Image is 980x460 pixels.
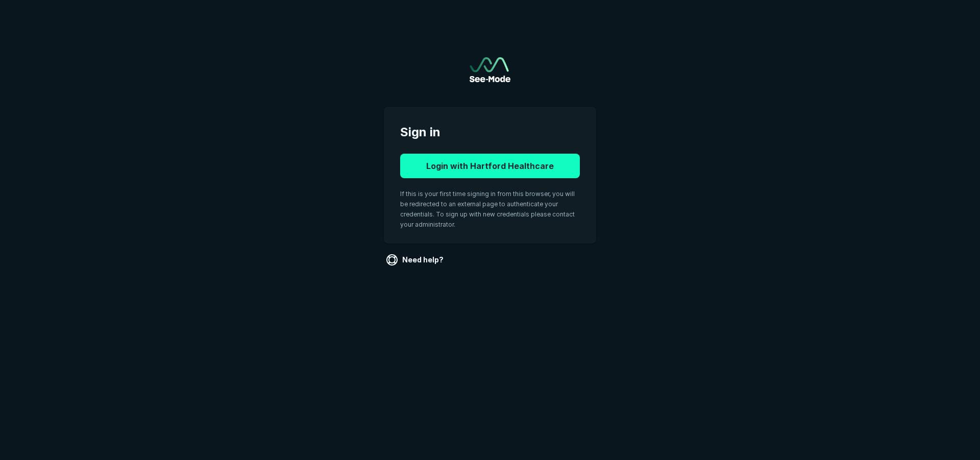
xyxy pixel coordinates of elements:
img: See-Mode Logo [470,57,510,82]
span: If this is your first time signing in from this browser, you will be redirected to an external pa... [400,190,575,228]
button: Login with Hartford Healthcare [400,154,580,178]
a: Go to sign in [470,57,510,82]
a: Need help? [384,252,448,268]
span: Sign in [400,123,580,141]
